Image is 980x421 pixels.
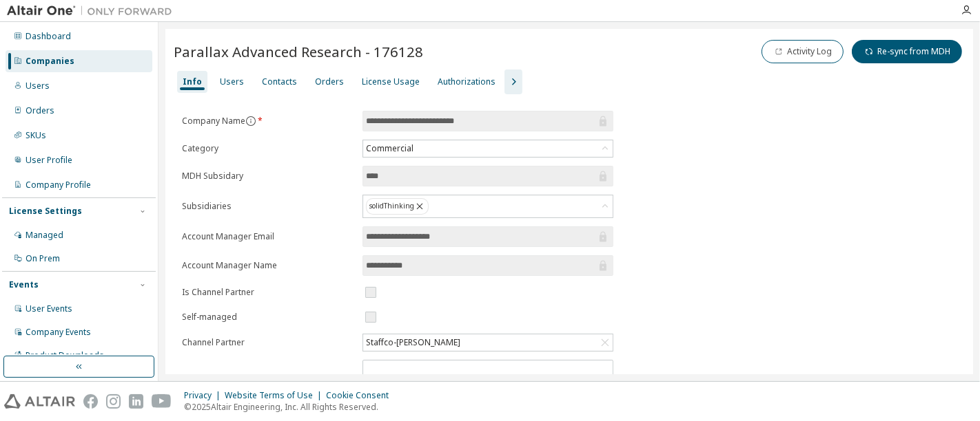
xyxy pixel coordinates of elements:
img: Altair One [7,4,179,18]
label: Account Manager Name [182,260,354,271]
label: Self-managed [182,312,354,323]
div: Staffco-[PERSON_NAME] [364,335,462,350]
div: Website Terms of Use [225,390,326,401]
label: Channel Partner [182,337,354,348]
span: Parallax Advanced Research - 176128 [174,42,423,61]
div: Contacts [262,76,297,87]
div: Orders [25,105,54,116]
button: Re-sync from MDH [852,40,962,63]
div: Orders [315,76,344,87]
div: Privacy [184,390,225,401]
div: SKUs [25,130,46,141]
label: MDH Subsidary [182,171,354,182]
div: On Prem [25,253,60,264]
img: linkedin.svg [129,394,143,409]
div: Dashboard [25,31,71,42]
label: Account Manager Email [182,231,354,242]
div: Companies [25,56,74,67]
div: User Events [25,303,72,314]
div: Cookie Consent [326,390,397,401]
div: Users [220,76,244,87]
img: youtube.svg [152,394,172,409]
div: Commercial [364,141,416,156]
img: facebook.svg [83,394,98,409]
div: Commercial [363,140,613,157]
img: altair_logo.svg [4,394,75,409]
div: Info [183,76,202,87]
div: Company Profile [25,180,91,191]
div: Authorizations [438,76,496,87]
div: solidThinking [366,198,429,215]
div: solidThinking [363,195,613,217]
div: License Usage [362,76,420,87]
label: Category [182,143,354,154]
div: Product Downloads [25,350,104,361]
label: Company Name [182,116,354,127]
div: Events [9,279,39,290]
label: Is Channel Partner [182,287,354,298]
div: Company Events [25,327,91,338]
div: Managed [25,230,63,241]
button: Activity Log [762,40,844,63]
div: User Profile [25,155,72,166]
label: Subsidiaries [182,201,354,212]
div: Staffco-[PERSON_NAME] [363,334,613,351]
div: License Settings [9,206,82,217]
button: information [245,116,256,127]
div: Users [25,80,50,91]
p: © 2025 Altair Engineering, Inc. All Rights Reserved. [184,401,397,413]
img: instagram.svg [106,394,121,409]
